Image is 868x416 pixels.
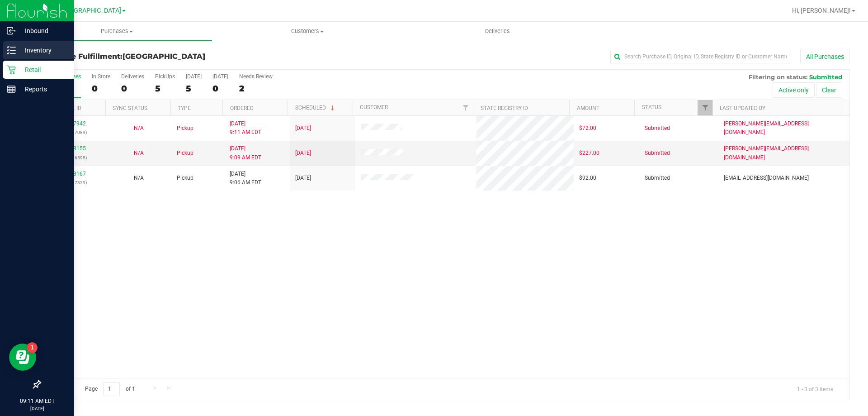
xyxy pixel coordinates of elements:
a: Customers [212,22,402,41]
a: Purchases [22,22,212,41]
span: Hi, [PERSON_NAME]! [792,7,851,14]
span: $92.00 [579,174,596,182]
span: [DATE] [295,174,311,182]
p: Reports [16,84,70,95]
span: Pickup [177,174,193,182]
iframe: Resource center [9,344,36,371]
a: Type [178,105,191,111]
inline-svg: Reports [7,85,16,94]
span: Deliveries [473,27,522,35]
span: Submitted [645,174,670,182]
span: [DATE] [295,149,311,158]
span: [DATE] 9:09 AM EDT [230,144,261,162]
a: Filter [458,100,473,115]
button: Active only [773,82,815,98]
a: Deliveries [402,22,593,41]
a: Last Updated By [720,105,765,111]
span: [GEOGRAPHIC_DATA] [59,7,121,14]
inline-svg: Retail [7,65,16,74]
p: [DATE] [4,405,70,412]
a: Customer [360,104,388,110]
div: Needs Review [239,73,273,80]
span: Pickup [177,149,193,158]
div: [DATE] [186,73,202,80]
input: 1 [104,382,120,396]
a: Ordered [230,105,254,111]
span: Submitted [645,149,670,158]
span: Filtering on status: [749,73,807,81]
button: N/A [134,174,144,182]
span: [DATE] 9:11 AM EDT [230,120,261,137]
span: Customers [212,27,402,35]
p: Retail [16,64,70,75]
inline-svg: Inbound [7,26,16,35]
a: Amount [577,105,599,111]
a: Filter [698,100,712,115]
span: Not Applicable [134,175,144,181]
div: In Store [92,73,110,80]
span: $227.00 [579,149,599,158]
div: 5 [155,83,175,94]
a: 11978155 [61,145,86,152]
span: Purchases [22,27,212,35]
h3: Purchase Fulfillment: [40,53,310,61]
button: Clear [816,82,842,98]
span: Not Applicable [134,150,144,156]
span: Pickup [177,124,193,133]
button: N/A [134,149,144,158]
div: 0 [92,83,110,94]
div: 2 [239,83,273,94]
button: N/A [134,124,144,133]
span: [DATE] [295,124,311,133]
span: [EMAIL_ADDRESS][DOMAIN_NAME] [724,174,809,182]
div: 5 [186,83,202,94]
inline-svg: Inventory [7,46,16,55]
span: Submitted [809,73,842,81]
span: [GEOGRAPHIC_DATA] [123,52,205,61]
div: PickUps [155,73,175,80]
a: Scheduled [295,105,336,111]
span: [PERSON_NAME][EMAIL_ADDRESS][DOMAIN_NAME] [724,120,844,137]
p: Inbound [16,25,70,36]
a: Sync Status [113,105,147,111]
div: 0 [121,83,144,94]
span: [PERSON_NAME][EMAIL_ADDRESS][DOMAIN_NAME] [724,144,844,162]
a: Status [642,104,661,110]
span: Not Applicable [134,125,144,131]
a: State Registry ID [481,105,528,111]
div: [DATE] [212,73,228,80]
iframe: Resource center unread badge [27,342,38,353]
div: 0 [212,83,228,94]
a: 11978167 [61,171,86,177]
span: 1 - 3 of 3 items [790,382,840,396]
p: Inventory [16,45,70,56]
p: 09:11 AM EDT [4,397,70,405]
input: Search Purchase ID, Original ID, State Registry ID or Customer Name... [610,50,791,63]
a: 11977942 [61,120,86,127]
span: Submitted [645,124,670,133]
span: [DATE] 9:06 AM EDT [230,170,261,187]
button: All Purchases [800,49,850,64]
span: $72.00 [579,124,596,133]
div: Deliveries [121,73,144,80]
span: Page of 1 [77,382,142,396]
